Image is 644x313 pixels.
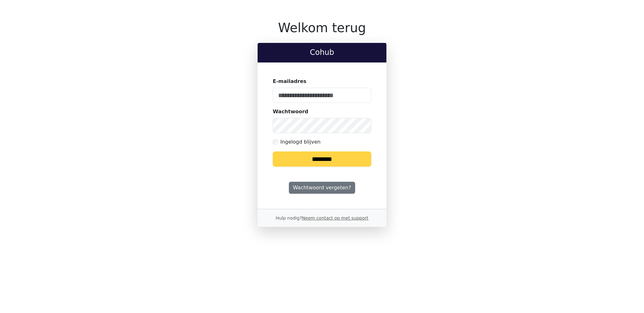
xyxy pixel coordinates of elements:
[273,78,307,85] label: E-mailadres
[273,108,308,115] label: Wachtwoord
[280,138,320,146] label: Ingelogd blijven
[289,182,355,194] a: Wachtwoord vergeten?
[276,216,368,221] small: Hulp nodig?
[258,20,386,35] h1: Welkom terug
[302,216,368,221] a: Neem contact op met support
[263,48,381,57] h2: Cohub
